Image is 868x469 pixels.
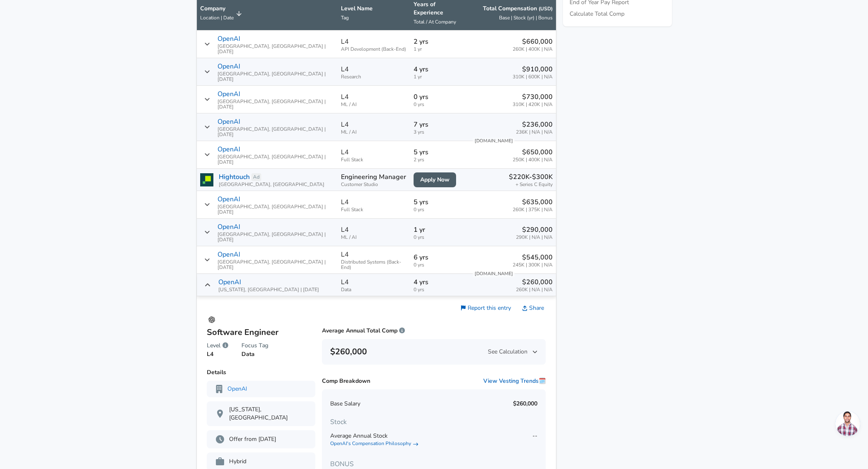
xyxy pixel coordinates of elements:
h6: $260,000 [330,345,367,358]
p: $220K-$300K [509,172,553,182]
a: Calculate Total Comp [570,10,624,18]
p: L4 [341,225,349,235]
p: L4 [341,37,349,47]
p: OpenAI [218,222,240,232]
p: L4 [341,92,349,102]
span: 0 yrs [414,235,466,240]
img: hightouchlogo.png [200,173,213,186]
span: 3 yrs [414,130,466,135]
p: 7 yrs [414,120,466,130]
span: Base | Stock (yr) | Bonus [499,14,553,21]
p: Company [200,5,234,13]
p: Details [207,368,315,377]
p: 2 yrs [414,37,466,47]
div: -- [330,428,538,451]
span: Research [341,74,407,80]
span: ML / AI [341,102,407,107]
span: 250K | 400K | N/A [513,157,553,163]
span: Data [341,287,407,292]
span: 245K | 300K | N/A [513,262,553,268]
span: ML / AI [341,235,407,240]
span: Average Annual Stock [330,432,388,440]
span: API Development (Back-End) [341,47,407,52]
p: OpenAI [218,34,240,44]
p: OpenAI [218,61,240,71]
span: Level [207,341,220,350]
p: OpenAI [218,89,240,99]
p: 4 yrs [414,64,466,74]
span: 236K | N/A | N/A [516,130,553,135]
span: [GEOGRAPHIC_DATA], [GEOGRAPHIC_DATA] [219,182,324,187]
h6: Focus Tag [241,341,268,350]
span: Total / At Company [414,19,456,25]
span: 0 yrs [414,207,466,212]
p: $910,000 [513,64,553,74]
p: $635,000 [513,197,553,207]
p: L4 [341,147,349,157]
span: 0 yrs [414,262,466,268]
p: OpenAI [218,250,240,259]
span: [GEOGRAPHIC_DATA], [GEOGRAPHIC_DATA] | [DATE] [218,232,334,243]
p: $650,000 [513,147,553,157]
span: [GEOGRAPHIC_DATA], [GEOGRAPHIC_DATA] | [DATE] [218,71,334,82]
p: 5 yrs [414,197,466,207]
a: OpenAI [227,385,247,393]
p: $660,000 [513,37,553,47]
p: L4 [207,350,228,358]
span: [GEOGRAPHIC_DATA], [GEOGRAPHIC_DATA] | [DATE] [218,259,334,270]
span: 1 yr [414,74,466,80]
p: Total Compensation [483,5,553,13]
p: 4 yrs [414,277,466,287]
p: 5 yrs [414,147,466,157]
span: 290K | N/A | N/A [516,235,553,240]
p: OpenAI [218,117,240,127]
span: Location | Date [200,14,234,21]
span: See Calculation [488,348,537,356]
p: L4 [341,64,349,74]
span: 1 yr [414,47,466,52]
p: Offer from [DATE] [215,434,307,444]
span: [GEOGRAPHIC_DATA], [GEOGRAPHIC_DATA] | [DATE] [218,99,334,110]
span: CompanyLocation | Date [200,5,244,23]
span: Full Stack [341,157,407,163]
span: [GEOGRAPHIC_DATA], [GEOGRAPHIC_DATA] | [DATE] [218,44,334,54]
button: View Vesting Trends🗓️ [483,377,546,385]
p: $260,000 [513,400,537,408]
p: L4 [341,197,349,207]
h6: Stock [330,416,538,428]
p: 1 yr [414,225,466,235]
span: Report this entry [468,304,511,312]
p: $260,000 [516,277,553,287]
p: Average Annual Total Comp [322,327,405,335]
span: We calculate your average annual total compensation by adding your base salary to the average of ... [399,327,405,335]
span: Share [529,304,544,312]
p: OpenAI [218,277,241,287]
span: 260K | 375K | N/A [513,207,553,212]
p: Software Engineer [207,326,315,339]
a: OpenAI's Compensation Philosophy [330,440,418,447]
a: Hightouch [219,172,250,182]
p: $290,000 [516,225,553,235]
p: Level Name [341,5,407,13]
span: 260K | 400K | N/A [513,47,553,52]
span: [GEOGRAPHIC_DATA], [GEOGRAPHIC_DATA] | [DATE] [218,204,334,215]
a: Apply Now [414,172,456,188]
p: OpenAI [218,194,240,204]
p: 0 yrs [414,92,466,102]
p: Years of Experience [414,0,466,17]
span: Full Stack [341,207,407,212]
span: Base Salary [330,400,360,408]
p: L4 [341,250,349,259]
span: Total Compensation (USD) Base | Stock (yr) | Bonus [472,5,552,23]
p: 6 yrs [414,252,466,262]
span: 0 yrs [414,287,466,292]
span: 0 yrs [414,102,466,107]
p: [US_STATE], [GEOGRAPHIC_DATA] [215,405,307,422]
span: Customer Studio [341,182,407,187]
p: Engineering Manager [341,172,407,182]
img: OpenAI [207,315,217,325]
span: [US_STATE], [GEOGRAPHIC_DATA] | [DATE] [218,287,319,292]
span: 2 yrs [414,157,466,163]
span: [GEOGRAPHIC_DATA], [GEOGRAPHIC_DATA] | [DATE] [218,127,334,137]
p: OpenAI [218,144,240,154]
